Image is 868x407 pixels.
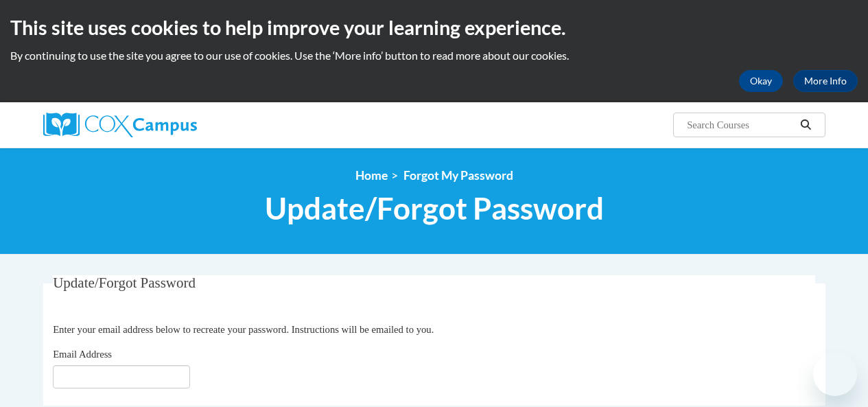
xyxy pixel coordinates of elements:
p: By continuing to use the site you agree to our use of cookies. Use the ‘More info’ button to read... [10,48,858,63]
input: Search Courses [685,117,795,133]
span: Enter your email address below to recreate your password. Instructions will be emailed to you. [53,324,434,335]
span: Update/Forgot Password [53,275,196,291]
span: Email Address [53,349,112,360]
a: More Info [793,70,858,92]
button: Okay [739,70,783,92]
a: Home [355,168,388,183]
span: Forgot My Password [403,168,513,183]
button: Search [795,117,816,133]
h2: This site uses cookies to help improve your learning experience. [10,14,858,41]
span: Update/Forgot Password [265,190,604,226]
input: Email [53,365,190,388]
a: Cox Campus [43,113,290,137]
iframe: Button to launch messaging window [813,352,857,396]
img: Cox Campus [43,113,197,137]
